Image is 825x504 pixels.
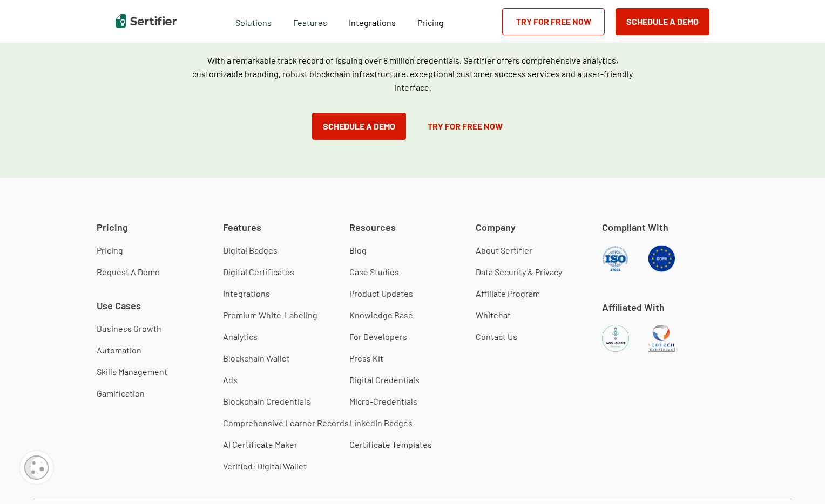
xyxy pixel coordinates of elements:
[223,288,270,299] a: Integrations
[312,113,406,140] button: Schedule a Demo
[349,439,432,450] a: Certificate Templates
[349,288,413,299] a: Product Updates
[223,331,258,342] a: Analytics
[502,8,605,35] a: Try for Free Now
[97,388,145,399] a: Gamification
[223,221,261,234] span: Features
[476,267,562,277] a: Data Security & Privacy
[602,325,629,352] img: AWS EdStart
[602,221,668,234] span: Compliant With
[616,8,709,35] button: Schedule a Demo
[476,310,511,321] a: Whitehat
[648,325,675,352] img: 1EdTech Certified
[223,374,238,385] a: Ads
[602,301,665,314] span: Affiliated With
[97,221,128,234] span: Pricing
[349,353,383,364] a: Press Kit
[97,366,167,377] a: Skills Management
[235,15,272,28] span: Solutions
[417,15,444,28] a: Pricing
[349,17,396,28] span: Integrations
[349,15,396,28] a: Integrations
[349,396,417,407] a: Micro-Credentials
[648,245,675,272] img: GDPR Compliant
[223,353,290,364] a: Blockchain Wallet
[116,14,177,28] img: Sertifier | Digital Credentialing Platform
[349,221,396,234] span: Resources
[771,452,825,504] iframe: Chat Widget
[476,245,532,256] a: About Sertifier
[476,331,517,342] a: Contact Us
[223,461,307,472] a: Verified: Digital Wallet
[223,267,294,277] a: Digital Certificates
[417,17,444,28] span: Pricing
[97,245,123,256] a: Pricing
[349,310,413,321] a: Knowledge Base
[349,374,420,385] a: Digital Credentials
[223,396,310,407] a: Blockchain Credentials
[349,267,399,277] a: Case Studies
[602,245,629,272] img: ISO Compliant
[349,331,407,342] a: For Developers
[97,345,141,356] a: Automation
[476,221,516,234] span: Company
[186,53,639,94] p: With a remarkable track record of issuing over 8 million credentials, Sertifier offers comprehens...
[417,113,513,140] a: Try for Free Now
[223,310,317,321] a: Premium White-Labeling
[24,455,49,480] img: Cookie Popup Icon
[349,245,367,256] a: Blog
[223,439,297,450] a: AI Certificate Maker
[293,15,327,28] span: Features
[349,418,412,428] a: LinkedIn Badges
[223,245,278,256] a: Digital Badges
[97,299,141,312] span: Use Cases
[223,418,349,428] a: Comprehensive Learner Records
[97,323,161,334] a: Business Growth
[476,288,540,299] a: Affiliate Program
[97,267,160,277] a: Request A Demo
